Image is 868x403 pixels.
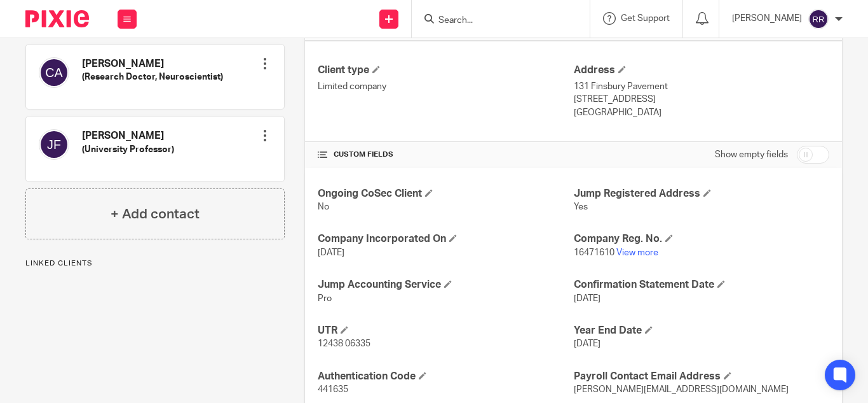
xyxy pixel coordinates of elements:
[574,64,829,77] h4: Address
[25,10,89,27] img: Pixie
[574,80,829,93] p: 131 Finsbury Pavement
[574,339,600,348] span: [DATE]
[318,339,370,348] span: 12438 06335
[39,129,69,160] img: svg%3E
[318,232,573,246] h4: Company Incorporated On
[39,57,69,88] img: svg%3E
[318,370,573,383] h4: Authentication Code
[574,294,600,303] span: [DATE]
[318,187,573,201] h4: Ongoing CoSec Client
[621,14,670,23] span: Get Support
[808,9,829,29] img: svg%3E
[82,71,223,83] h5: (Research Doctor, Neuroscientist)
[574,202,588,211] span: Yes
[318,64,573,77] h4: Client type
[318,278,573,292] h4: Jump Accounting Service
[574,370,829,383] h4: Payroll Contact Email Address
[318,385,348,394] span: 441635
[111,204,200,224] h4: + Add contact
[318,294,332,303] span: Pro
[616,248,658,257] a: View more
[574,106,829,119] p: [GEOGRAPHIC_DATA]
[318,150,573,160] h4: CUSTOM FIELDS
[574,324,829,337] h4: Year End Date
[318,324,573,337] h4: UTR
[437,15,552,27] input: Search
[574,248,614,257] span: 16471610
[715,148,788,161] label: Show empty fields
[732,12,802,25] p: [PERSON_NAME]
[318,202,329,211] span: No
[82,143,174,156] h5: (University Professor)
[574,278,829,292] h4: Confirmation Statement Date
[574,187,829,201] h4: Jump Registered Address
[318,248,344,257] span: [DATE]
[318,80,573,93] p: Limited company
[25,258,285,269] p: Linked clients
[574,93,829,106] p: [STREET_ADDRESS]
[574,232,829,246] h4: Company Reg. No.
[574,385,789,394] span: [PERSON_NAME][EMAIL_ADDRESS][DOMAIN_NAME]
[82,57,223,71] h4: [PERSON_NAME]
[82,129,174,143] h4: [PERSON_NAME]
